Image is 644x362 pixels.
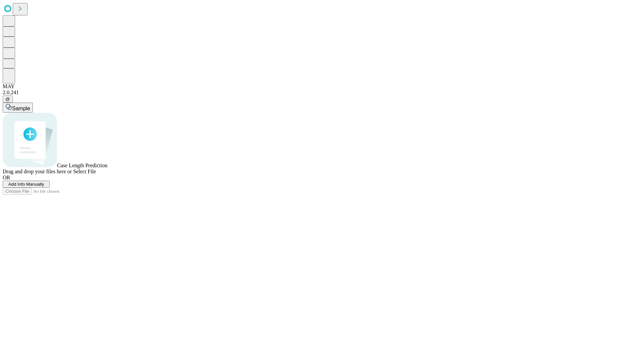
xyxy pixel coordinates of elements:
button: Sample [3,103,33,113]
div: 2.0.241 [3,89,641,96]
span: @ [5,97,10,102]
button: Add Info Manually [3,181,50,188]
span: Select File [73,169,96,174]
span: Add Info Manually [8,182,44,187]
button: @ [3,96,13,103]
span: OR [3,175,10,180]
span: Sample [12,106,30,111]
span: Drag and drop your files here or [3,169,72,174]
div: MAY [3,83,641,89]
span: Case Length Prediction [57,163,107,168]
